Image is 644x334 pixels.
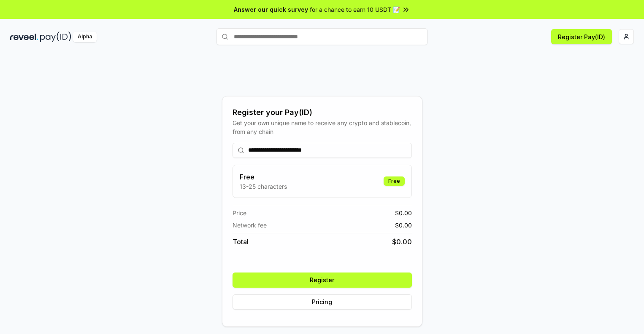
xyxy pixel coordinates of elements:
[233,107,412,118] div: Register your Pay(ID)
[234,5,308,14] span: Answer our quick survey
[40,32,71,42] img: pay_id
[10,32,38,42] img: reveel_dark
[240,172,287,182] h3: Free
[233,237,249,247] span: Total
[233,273,412,288] button: Register
[73,32,97,42] div: Alpha
[551,29,612,44] button: Register Pay(ID)
[233,221,267,230] span: Network fee
[384,176,405,186] div: Free
[233,118,412,136] div: Get your own unique name to receive any crypto and stablecoin, from any chain
[392,237,412,247] span: $ 0.00
[310,5,400,14] span: for a chance to earn 10 USDT 📝
[233,208,246,217] span: Price
[395,221,412,230] span: $ 0.00
[233,294,412,310] button: Pricing
[240,182,287,191] p: 13-25 characters
[395,208,412,217] span: $ 0.00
